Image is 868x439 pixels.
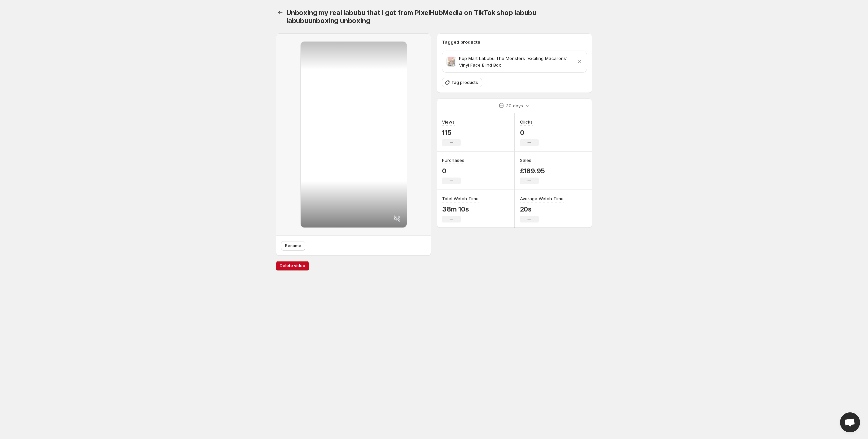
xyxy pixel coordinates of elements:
[442,205,479,213] p: 38m 10s
[442,157,464,164] h3: Purchases
[442,78,482,87] button: Tag products
[442,129,461,137] p: 115
[280,263,305,268] span: Delete video
[281,241,305,250] button: Rename
[520,167,545,175] p: £189.95
[520,119,533,125] h3: Clicks
[276,8,285,17] button: Settings
[442,119,455,125] h3: Views
[286,9,536,25] span: Unboxing my real labubu that I got from PixelHubMedia on TikTok shop labubu labubuunboxing unboxing
[520,157,531,164] h3: Sales
[451,80,478,85] span: Tag products
[442,39,587,45] h6: Tagged products
[520,129,539,137] p: 0
[442,167,464,175] p: 0
[285,243,301,248] span: Rename
[276,261,309,270] button: Delete video
[442,195,479,202] h3: Total Watch Time
[840,412,860,432] a: Open chat
[506,102,523,109] p: 30 days
[520,195,564,202] h3: Average Watch Time
[446,57,456,67] img: Black choker necklace
[520,205,564,213] p: 20s
[459,55,573,68] p: Pop Mart Labubu The Monsters 'Exciting Macarons' Vinyl Face Blind Box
